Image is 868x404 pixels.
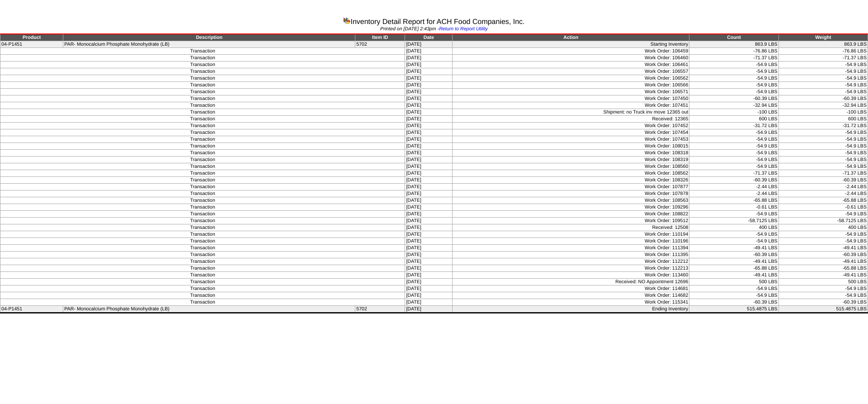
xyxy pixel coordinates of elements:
td: Work Order: 115341 [453,299,689,306]
td: -54.9 LBS [689,143,778,150]
td: -76.86 LBS [689,48,778,55]
td: -71.37 LBS [778,55,868,62]
td: [DATE] [405,109,453,116]
td: -54.9 LBS [778,163,868,170]
td: [DATE] [405,245,453,252]
td: -54.9 LBS [778,89,868,95]
td: Received: NO Appointment 12696 [453,279,689,285]
td: -60.39 LBS [778,299,868,306]
td: -54.9 LBS [689,136,778,143]
td: -2.44 LBS [778,184,868,190]
td: -54.9 LBS [778,75,868,82]
td: Work Order: 107452 [453,123,689,129]
td: Starting Inventory [453,41,689,48]
td: 863.9 LBS [689,41,778,48]
td: 400 LBS [689,224,778,231]
td: -32.94 LBS [689,102,778,109]
td: Work Order: 108560 [453,163,689,170]
img: graph.gif [343,17,350,24]
td: Transaction [0,170,405,177]
td: -60.39 LBS [689,95,778,102]
td: -54.9 LBS [778,150,868,157]
td: [DATE] [405,197,453,204]
td: Work Order: 108015 [453,143,689,150]
td: Transaction [0,204,405,211]
td: Work Order: 108562 [453,170,689,177]
td: Description [63,34,355,41]
td: [DATE] [405,238,453,245]
td: [DATE] [405,129,453,136]
td: -54.9 LBS [689,231,778,238]
td: Transaction [0,197,405,204]
td: 500 LBS [689,279,778,285]
td: -2.44 LBS [778,190,868,197]
td: -49.41 LBS [689,272,778,279]
td: Work Order: 106460 [453,55,689,62]
td: [DATE] [405,184,453,190]
td: Transaction [0,75,405,82]
td: Ending Inventory [453,306,689,313]
td: [DATE] [405,157,453,163]
td: -100 LBS [689,109,778,116]
td: -54.9 LBS [689,150,778,157]
td: PAR- Monocalcium Phosphate Monohydrate (LB) [63,306,355,313]
td: Transaction [0,238,405,245]
td: [DATE] [405,170,453,177]
td: Work Order: 114682 [453,292,689,299]
td: -49.41 LBS [778,258,868,265]
td: Transaction [0,123,405,129]
td: [DATE] [405,299,453,306]
td: [DATE] [405,116,453,123]
td: -65.88 LBS [778,197,868,204]
td: Work Order: 106571 [453,89,689,95]
td: Transaction [0,157,405,163]
td: Work Order: 106562 [453,75,689,82]
td: 600 LBS [689,116,778,123]
td: Action [453,34,689,41]
td: 863.9 LBS [778,41,868,48]
td: [DATE] [405,252,453,258]
td: [DATE] [405,211,453,218]
td: Work Order: 108326 [453,177,689,184]
td: Received: 12365 [453,116,689,123]
td: Transaction [0,102,405,109]
td: Transaction [0,129,405,136]
td: -54.9 LBS [689,89,778,95]
td: Transaction [0,285,405,292]
td: [DATE] [405,55,453,62]
td: -54.9 LBS [778,157,868,163]
td: -54.9 LBS [778,82,868,89]
td: -32.94 LBS [778,102,868,109]
td: -60.39 LBS [689,252,778,258]
td: 04-P1451 [0,306,63,313]
td: Work Order: 107451 [453,102,689,109]
td: Transaction [0,55,405,62]
td: -60.39 LBS [689,177,778,184]
td: Work Order: 106461 [453,62,689,68]
td: Transaction [0,136,405,143]
td: -100 LBS [778,109,868,116]
td: -54.9 LBS [689,62,778,68]
td: Transaction [0,265,405,272]
td: Transaction [0,211,405,218]
td: [DATE] [405,163,453,170]
td: 04-P1451 [0,41,63,48]
td: -54.9 LBS [689,157,778,163]
td: [DATE] [405,150,453,157]
td: 400 LBS [778,224,868,231]
td: [DATE] [405,306,453,313]
td: Transaction [0,177,405,184]
td: 600 LBS [778,116,868,123]
td: -54.9 LBS [689,75,778,82]
td: Work Order: 111394 [453,245,689,252]
td: [DATE] [405,292,453,299]
td: -58.7125 LBS [778,218,868,224]
td: Transaction [0,89,405,95]
td: Work Order: 108319 [453,157,689,163]
td: -54.9 LBS [689,82,778,89]
td: -71.37 LBS [778,170,868,177]
td: Transaction [0,68,405,75]
td: -71.37 LBS [689,55,778,62]
td: Product [0,34,63,41]
td: [DATE] [405,204,453,211]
